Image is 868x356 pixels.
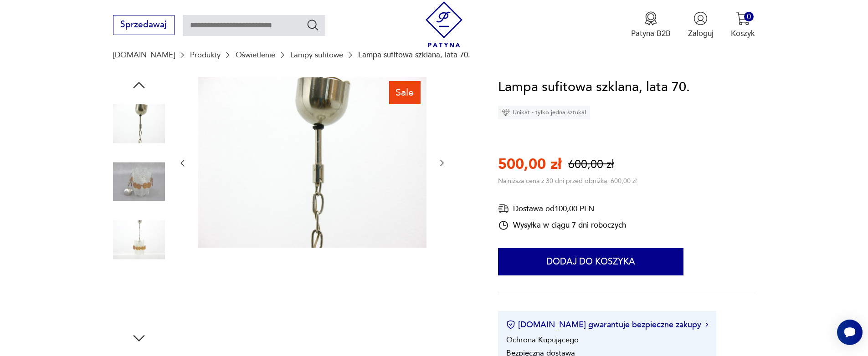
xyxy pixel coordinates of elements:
[236,51,275,59] a: Oświetlenie
[113,98,165,150] img: Zdjęcie produktu Lampa sufitowa szklana, lata 70.
[113,156,165,208] img: Zdjęcie produktu Lampa sufitowa szklana, lata 70.
[113,15,175,35] button: Sprzedawaj
[568,157,614,173] p: 600,00 zł
[389,81,421,104] div: Sale
[198,77,426,248] img: Zdjęcie produktu Lampa sufitowa szklana, lata 70.
[421,1,467,47] img: Patyna - sklep z meblami i dekoracjami vintage
[498,248,683,275] button: Dodaj do koszyka
[113,22,175,29] a: Sprzedawaj
[506,335,579,345] li: Ochrona Kupującego
[688,28,714,39] p: Zaloguj
[506,320,515,329] img: Ikona certyfikatu
[306,18,319,31] button: Szukaj
[113,272,165,324] img: Zdjęcie produktu Lampa sufitowa szklana, lata 70.
[498,77,690,98] h1: Lampa sufitowa szklana, lata 70.
[498,154,561,174] p: 500,00 zł
[506,319,708,331] button: [DOMAIN_NAME] gwarantuje bezpieczne zakupy
[631,11,671,39] button: Patyna B2B
[498,177,637,185] p: Najniższa cena z 30 dni przed obniżką: 600,00 zł
[502,108,510,117] img: Ikona diamentu
[693,11,708,25] img: Ikonka użytkownika
[631,11,671,39] a: Ikona medaluPatyna B2B
[736,11,750,25] img: Ikona koszyka
[113,51,175,59] a: [DOMAIN_NAME]
[498,220,626,231] div: Wysyłka w ciągu 7 dni roboczych
[744,12,754,21] div: 0
[290,51,343,59] a: Lampy sufitowe
[358,51,470,59] p: Lampa sufitowa szklana, lata 70.
[631,28,671,39] p: Patyna B2B
[498,203,509,214] img: Ikona dostawy
[498,106,590,119] div: Unikat - tylko jedna sztuka!
[705,322,708,327] img: Ikona strzałki w prawo
[644,11,658,25] img: Ikona medalu
[190,51,221,59] a: Produkty
[688,11,714,39] button: Zaloguj
[837,320,863,345] iframe: Smartsupp widget button
[731,28,755,39] p: Koszyk
[498,203,626,214] div: Dostawa od 100,00 PLN
[731,11,755,39] button: 0Koszyk
[113,214,165,266] img: Zdjęcie produktu Lampa sufitowa szklana, lata 70.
